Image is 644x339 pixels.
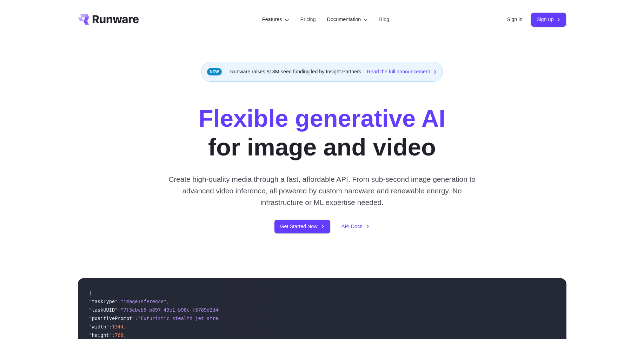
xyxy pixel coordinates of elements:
span: "positivePrompt" [89,315,135,321]
span: : [112,332,115,338]
div: Runware raises $13M seed funding led by Insight Partners [201,62,443,82]
span: "imageInference" [121,299,167,304]
span: "Futuristic stealth jet streaking through a neon-lit cityscape with glowing purple exhaust" [138,315,399,321]
p: Create high-quality media through a fast, affordable API. From sub-second image generation to adv... [166,173,478,208]
a: Sign up [531,13,566,26]
strong: Flexible generative AI [199,105,446,132]
h1: for image and video [199,104,446,162]
span: : [118,299,120,304]
span: "width" [89,324,109,330]
a: Pricing [300,15,316,24]
span: "7f3ebcb6-b897-49e1-b98c-f5789d2d40d7" [121,307,230,313]
span: "taskUUID" [89,307,118,313]
label: Documentation [327,15,368,24]
span: : [135,315,138,321]
span: : [109,324,112,330]
span: 1344 [112,324,124,330]
a: Go to / [78,14,139,25]
span: { [89,290,92,296]
span: , [124,324,126,330]
span: : [118,307,120,313]
a: Sign in [507,15,523,24]
a: Read the full announcement [367,68,437,76]
span: "taskType" [89,299,118,304]
a: Blog [379,15,389,24]
a: Get Started Now [274,220,330,233]
a: API Docs [341,222,370,231]
span: "height" [89,332,112,338]
label: Features [262,15,289,24]
span: , [166,299,169,304]
span: , [124,332,126,338]
span: 768 [115,332,124,338]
